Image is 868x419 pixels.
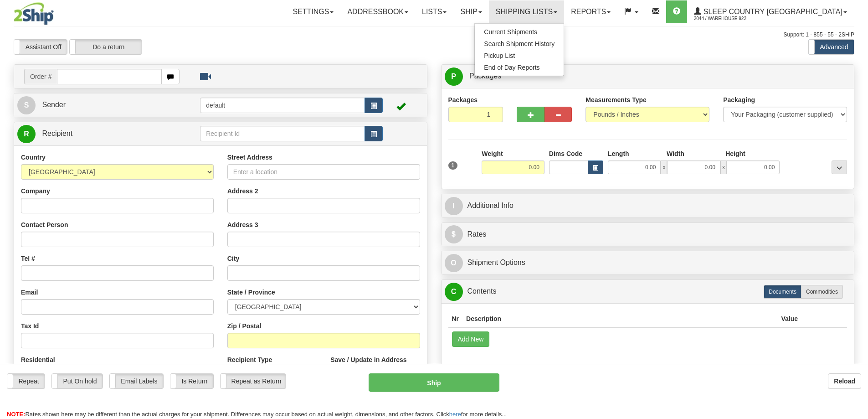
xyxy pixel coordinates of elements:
span: $ [445,225,463,243]
span: C [445,283,463,301]
label: Is Return [170,374,213,388]
input: Enter a location [227,164,420,180]
input: Recipient Id [200,126,365,141]
label: Tax Id [21,321,39,331]
a: Pickup List [475,50,564,62]
input: Sender Id [200,98,365,113]
label: Company [21,186,50,196]
span: Current Shipments [484,28,537,36]
a: Reports [564,0,617,23]
label: Width [667,149,684,158]
span: x [661,160,667,174]
a: Shipping lists [489,0,564,23]
b: Reload [834,378,855,385]
span: S [17,96,36,114]
a: Current Shipments [475,26,564,38]
a: Ship [453,0,488,23]
a: End of Day Reports [475,62,564,73]
button: Add New [452,331,490,347]
label: Country [21,153,46,162]
label: Residential [21,355,55,364]
button: Reload [828,373,861,389]
span: Sleep Country [GEOGRAPHIC_DATA] [701,8,842,16]
label: Length [608,149,629,158]
label: Measurements Type [586,95,647,104]
a: CContents [445,282,851,301]
a: Lists [415,0,453,23]
label: Save / Update in Address Book [330,355,420,373]
label: Repeat [7,374,45,388]
label: Email [21,288,38,297]
div: Support: 1 - 855 - 55 - 2SHIP [14,31,854,39]
a: R Recipient [17,124,180,143]
span: Pickup List [484,52,515,59]
a: S Sender [17,96,200,114]
a: IAdditional Info [445,197,851,215]
a: Addressbook [340,0,415,23]
a: OShipment Options [445,253,851,272]
label: Documents [764,285,801,299]
span: 1 [448,161,458,170]
label: Advanced [809,40,854,54]
span: Search Shipment History [484,40,555,47]
label: Put On hold [52,374,103,388]
span: O [445,254,463,272]
span: P [445,67,463,86]
th: Value [777,310,801,327]
span: End of Day Reports [484,64,539,71]
label: State / Province [227,288,275,297]
img: logo2044.jpg [14,2,54,25]
label: Contact Person [21,220,68,229]
span: 2044 / Warehouse 922 [694,14,762,23]
label: Email Labels [110,374,163,388]
span: R [17,125,36,143]
a: Sleep Country [GEOGRAPHIC_DATA] 2044 / Warehouse 922 [687,0,854,23]
span: NOTE: [7,411,25,418]
span: Sender [42,101,66,109]
label: Street Address [227,153,272,162]
label: Tel # [21,254,35,263]
label: Dims Code [549,149,582,158]
button: Ship [369,373,499,392]
span: Recipient [42,129,72,137]
label: Weight [482,149,503,158]
a: P Packages [445,67,851,86]
label: Assistant Off [14,40,67,54]
label: Commodities [801,285,843,299]
span: Packages [469,72,501,80]
div: ... [832,160,847,174]
span: I [445,197,463,215]
span: Order # [24,69,57,84]
a: here [449,411,461,418]
span: x [720,160,727,174]
label: Repeat as Return [221,374,286,388]
a: Search Shipment History [475,38,564,50]
a: $Rates [445,225,851,244]
th: Description [462,310,777,327]
a: Settings [286,0,340,23]
label: Zip / Postal [227,321,262,331]
th: Nr [448,310,463,327]
label: Address 2 [227,186,258,196]
label: Packaging [723,95,755,104]
label: Address 3 [227,220,258,229]
label: Height [725,149,745,158]
label: Packages [448,95,478,104]
label: Do a return [70,40,142,54]
label: Recipient Type [227,355,272,364]
label: City [227,254,239,263]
